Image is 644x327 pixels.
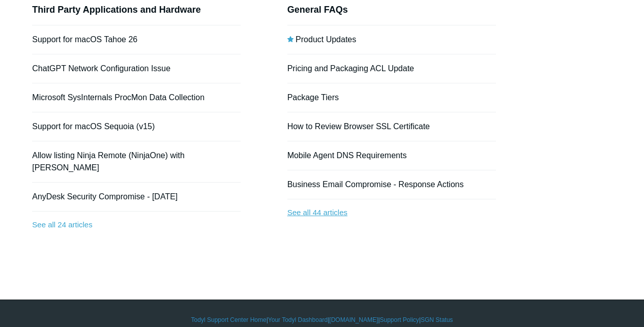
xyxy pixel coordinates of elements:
a: SGN Status [421,315,453,324]
a: Package Tiers [287,93,339,102]
a: See all 24 articles [32,212,241,239]
a: [DOMAIN_NAME] [329,315,378,324]
a: Todyl Support Center Home [191,315,267,324]
a: Product Updates [296,35,356,44]
a: Allow listing Ninja Remote (NinjaOne) with [PERSON_NAME] [32,151,185,172]
a: How to Review Browser SSL Certificate [287,122,430,131]
a: Support for macOS Sequoia (v15) [32,122,155,131]
a: AnyDesk Security Compromise - [DATE] [32,192,178,201]
div: | | | | [32,315,611,324]
a: Support Policy [380,315,419,324]
a: Business Email Compromise - Response Actions [287,180,464,189]
a: See all 44 articles [287,199,496,226]
a: Pricing and Packaging ACL Update [287,64,414,73]
a: Third Party Applications and Hardware [32,5,200,15]
a: Support for macOS Tahoe 26 [32,35,137,44]
a: Mobile Agent DNS Requirements [287,151,407,160]
a: Your Todyl Dashboard [268,315,328,324]
a: General FAQs [287,5,348,15]
a: ChatGPT Network Configuration Issue [32,64,170,73]
a: Microsoft SysInternals ProcMon Data Collection [32,93,204,102]
svg: Promoted article [287,36,294,42]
